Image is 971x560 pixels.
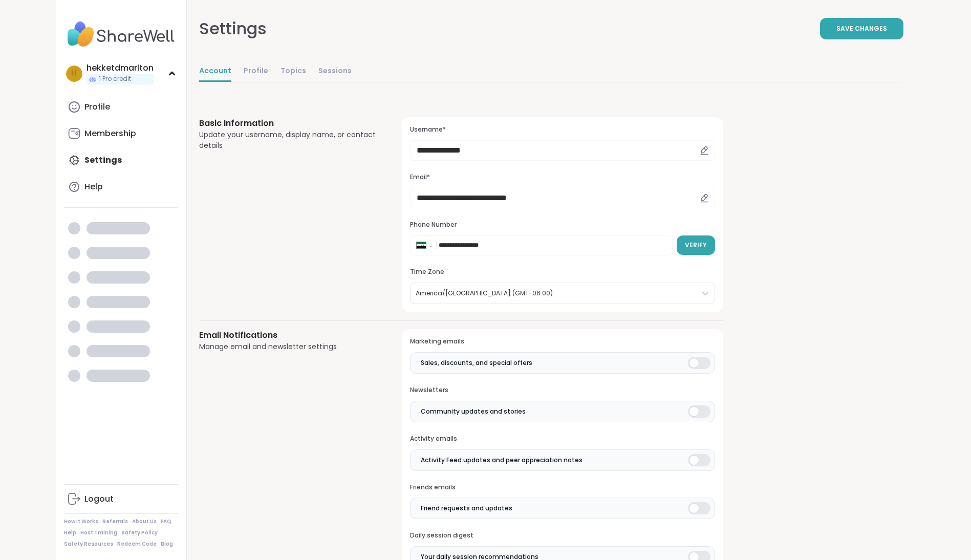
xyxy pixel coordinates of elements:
div: Profile [84,101,110,113]
a: Sessions [318,61,352,82]
div: Help [84,181,103,192]
h3: Newsletters [410,386,715,395]
a: Profile [244,61,268,82]
img: ShareWell Nav Logo [64,16,178,52]
a: Profile [64,95,178,119]
a: Help [64,175,178,199]
a: About Us [132,518,157,525]
a: Safety Policy [121,529,158,536]
span: Save Changes [836,24,887,33]
span: Verify [685,241,707,250]
h3: Time Zone [410,268,715,276]
a: Redeem Code [117,541,157,548]
div: Logout [84,493,114,505]
button: Verify [677,235,715,255]
a: Membership [64,121,178,146]
span: 1 Pro credit [99,75,131,83]
div: hekketdmarlton [87,62,154,74]
span: h [71,67,77,80]
span: Activity Feed updates and peer appreciation notes [421,456,582,465]
a: FAQ [161,518,171,525]
h3: Marketing emails [410,337,715,346]
a: Referrals [102,518,128,525]
a: Logout [64,487,178,511]
a: Topics [280,61,306,82]
span: Community updates and stories [421,407,526,416]
h3: Daily session digest [410,531,715,540]
h3: Username* [410,125,715,134]
h3: Email Notifications [199,329,378,341]
a: Help [64,529,76,536]
h3: Activity emails [410,435,715,443]
button: Save Changes [820,18,903,39]
div: Manage email and newsletter settings [199,341,378,352]
h3: Basic Information [199,117,378,130]
span: Sales, discounts, and special offers [421,358,532,368]
span: Friend requests and updates [421,504,512,513]
a: Blog [161,541,173,548]
div: Update your username, display name, or contact details [199,130,378,151]
a: Safety Resources [64,541,113,548]
div: Membership [84,128,136,139]
a: Host Training [80,529,117,536]
h3: Email* [410,173,715,182]
h3: Phone Number [410,221,715,229]
div: Settings [199,16,267,41]
h3: Friends emails [410,483,715,492]
a: Account [199,61,231,82]
a: How It Works [64,518,98,525]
